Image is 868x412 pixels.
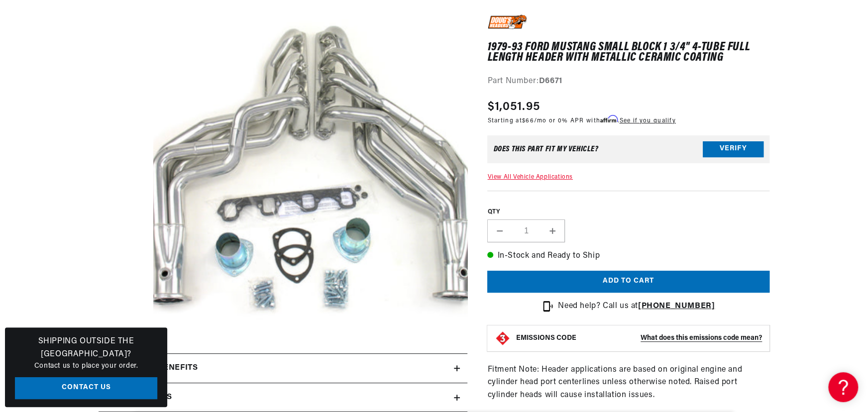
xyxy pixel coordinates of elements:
[487,14,769,410] div: Fitment Note: Header applications are based on original engine and cylinder head port centerlines...
[703,141,763,157] button: Verify
[539,77,562,85] strong: D6671
[487,98,540,116] span: $1,051.95
[600,115,618,123] span: Affirm
[487,271,769,293] button: Add to cart
[99,14,467,333] media-gallery: Gallery Viewer
[15,377,157,400] a: Contact Us
[493,145,598,153] div: Does This part fit My vehicle?
[619,118,675,124] a: See if you qualify - Learn more about Affirm Financing (opens in modal)
[487,174,572,180] a: View All Vehicle Applications
[15,335,157,361] h3: Shipping Outside the [GEOGRAPHIC_DATA]?
[487,116,675,125] p: Starting at /mo or 0% APR with .
[522,118,534,124] span: $66
[641,334,762,342] strong: What does this emissions code mean?
[99,354,467,383] summary: Features & Benefits
[487,208,769,216] label: QTY
[558,300,715,313] p: Need help? Call us at
[516,334,576,342] strong: EMISSIONS CODE
[15,361,157,372] p: Contact us to place your order.
[487,42,769,63] h1: 1979-93 Ford Mustang Small Block 1 3/4" 4-Tube Full Length Header with Metallic Ceramic Coating
[487,250,769,263] p: In-Stock and Ready to Ship
[516,334,762,343] button: EMISSIONS CODEWhat does this emissions code mean?
[638,302,715,310] a: [PHONE_NUMBER]
[99,383,467,412] summary: Specifications
[487,75,769,88] div: Part Number:
[495,330,511,346] img: Emissions code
